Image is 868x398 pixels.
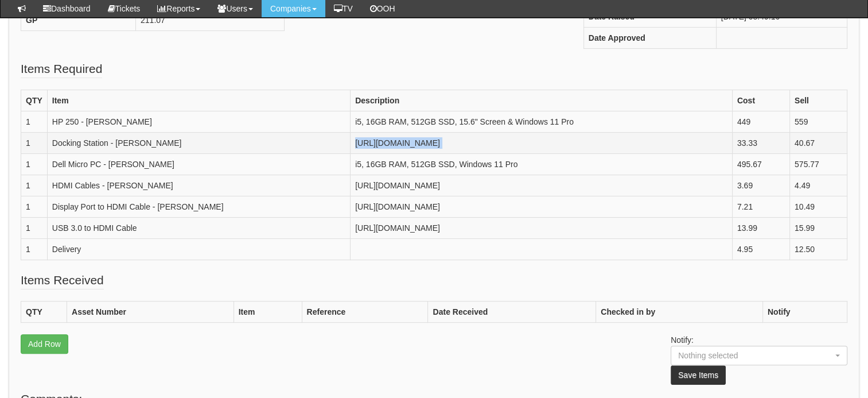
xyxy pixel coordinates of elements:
td: 1 [21,154,48,175]
th: Item [233,302,302,323]
td: i5, 16GB RAM, 512GB SSD, Windows 11 Pro [351,154,733,175]
th: Cost [732,90,789,111]
th: Notify [762,302,847,323]
th: Reference [302,302,428,323]
td: 13.99 [732,218,789,239]
td: 449 [732,111,789,133]
td: Display Port to HDMI Cable - [PERSON_NAME] [47,196,350,218]
td: 1 [21,133,48,154]
button: Save Items [671,365,726,385]
td: 495.67 [732,154,789,175]
td: 15.99 [789,218,847,239]
td: 1 [21,239,48,260]
td: USB 3.0 to HDMI Cable [47,218,350,239]
th: Checked in by [596,302,763,323]
p: Notify: [671,334,847,385]
td: Dell Micro PC - [PERSON_NAME] [47,154,350,175]
td: 4.49 [789,175,847,196]
td: 1 [21,175,48,196]
legend: Items Received [21,272,104,289]
td: 4.95 [732,239,789,260]
button: Nothing selected [671,346,847,365]
td: Delivery [47,239,350,260]
th: GP [21,10,136,31]
td: 10.49 [789,196,847,218]
th: Date Received [428,302,596,323]
td: 3.69 [732,175,789,196]
td: 40.67 [789,133,847,154]
td: 575.77 [789,154,847,175]
td: 1 [21,218,48,239]
td: 1 [21,111,48,133]
td: 7.21 [732,196,789,218]
td: [URL][DOMAIN_NAME] [351,175,733,196]
td: 1 [21,196,48,218]
th: QTY [21,302,67,323]
th: Date Approved [583,28,716,49]
td: 33.33 [732,133,789,154]
th: Asset Number [67,302,234,323]
th: Description [351,90,733,111]
td: 211.07 [136,10,285,31]
td: HDMI Cables - [PERSON_NAME] [47,175,350,196]
td: i5, 16GB RAM, 512GB SSD, 15.6" Screen & Windows 11 Pro [351,111,733,133]
th: QTY [21,90,48,111]
th: Item [47,90,350,111]
td: HP 250 - [PERSON_NAME] [47,111,350,133]
td: 12.50 [789,239,847,260]
td: [URL][DOMAIN_NAME] [351,196,733,218]
td: [URL][DOMAIN_NAME] [351,133,733,154]
td: Docking Station - [PERSON_NAME] [47,133,350,154]
legend: Items Required [21,60,102,78]
th: Sell [789,90,847,111]
div: Nothing selected [678,350,818,361]
a: Add Row [21,334,68,354]
td: 559 [789,111,847,133]
td: [URL][DOMAIN_NAME] [351,218,733,239]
